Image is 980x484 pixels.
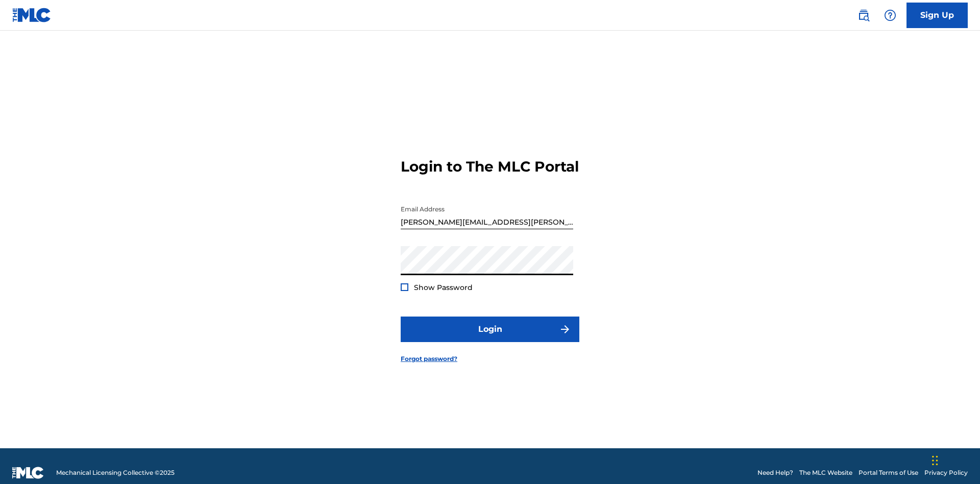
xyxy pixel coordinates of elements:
[799,468,852,477] a: The MLC Website
[401,317,579,342] button: Login
[12,467,44,479] img: logo
[857,9,870,21] img: search
[884,9,896,21] img: help
[880,5,900,26] div: Help
[559,323,571,335] img: f7272a7cc735f4ea7f67.svg
[56,468,175,477] span: Mechanical Licensing Collective © 2025
[12,8,52,22] img: MLC Logo
[859,468,918,477] a: Portal Terms of Use
[906,3,968,28] a: Sign Up
[757,468,793,477] a: Need Help?
[401,158,579,176] h3: Login to The MLC Portal
[853,5,874,26] a: Public Search
[414,283,473,292] span: Show Password
[932,445,938,476] div: Drag
[929,435,980,484] iframe: Chat Widget
[401,354,457,364] a: Forgot password?
[924,468,968,477] a: Privacy Policy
